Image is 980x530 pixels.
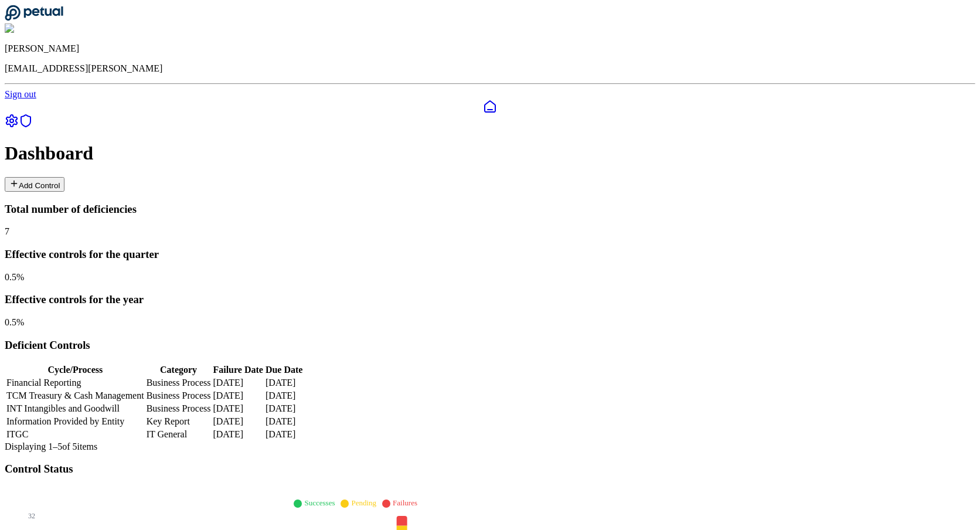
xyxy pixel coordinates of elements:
td: [DATE] [265,429,304,440]
td: [DATE] [212,429,263,440]
h3: Total number of deficiencies [5,203,975,216]
h3: Effective controls for the year [5,293,975,306]
td: [DATE] [212,403,263,415]
span: 0.5 % [5,317,24,327]
button: Add Control [5,177,64,192]
td: Business Process [146,390,212,402]
span: Displaying 1– 5 of 5 items [5,441,97,451]
td: [DATE] [265,403,304,415]
p: [EMAIL_ADDRESS][PERSON_NAME] [5,63,975,74]
th: Failure Date [212,364,263,376]
td: [DATE] [265,390,304,402]
span: Pending [351,498,376,507]
td: INT Intangibles and Goodwill [6,403,145,415]
a: Sign out [5,89,36,99]
tspan: 32 [28,512,35,520]
span: Failures [393,498,417,507]
th: Category [146,364,212,376]
td: Business Process [146,377,212,389]
span: 0.5 % [5,272,24,282]
td: [DATE] [212,390,263,402]
h3: Deficient Controls [5,339,975,352]
h1: Dashboard [5,142,975,164]
td: [DATE] [212,377,263,389]
a: Go to Dashboard [5,13,63,23]
td: [DATE] [265,416,304,427]
h3: Control Status [5,463,975,475]
td: [DATE] [265,377,304,389]
td: Financial Reporting [6,377,145,389]
td: Business Process [146,403,212,415]
th: Due Date [265,364,304,376]
p: [PERSON_NAME] [5,43,975,54]
img: Shekhar Khedekar [5,23,84,34]
span: Successes [304,498,335,507]
td: IT General [146,429,212,440]
td: Information Provided by Entity [6,416,145,427]
a: Settings [5,120,19,130]
td: ITGC [6,429,145,440]
a: SOC 1 Reports [19,120,33,130]
span: 7 [5,226,9,236]
td: [DATE] [212,416,263,427]
th: Cycle/Process [6,364,145,376]
td: TCM Treasury & Cash Management [6,390,145,402]
td: Key Report [146,416,212,427]
a: Dashboard [5,100,975,114]
h3: Effective controls for the quarter [5,248,975,261]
